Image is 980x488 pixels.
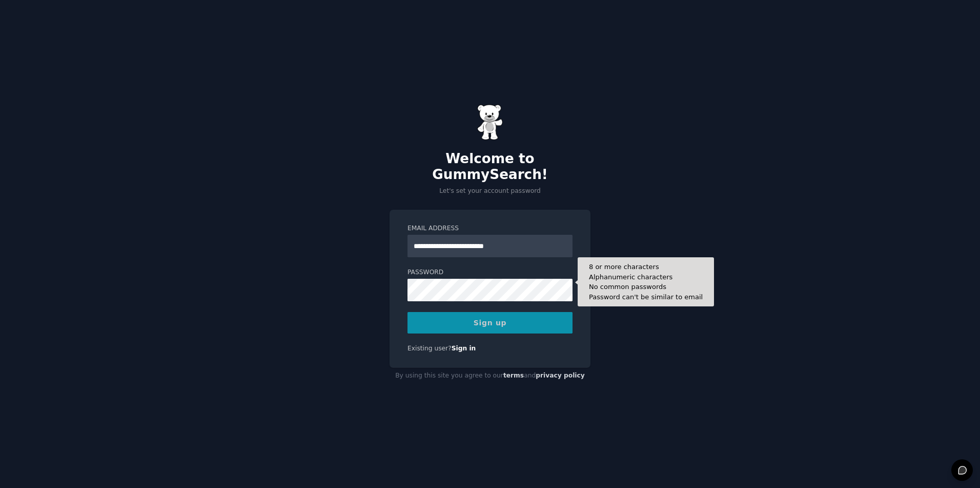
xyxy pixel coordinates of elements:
[390,187,590,196] p: Let's set your account password
[390,368,590,384] div: By using this site you agree to our and
[536,372,585,379] a: privacy policy
[407,224,573,233] label: Email Address
[477,104,503,140] img: Gummy Bear
[407,268,573,277] label: Password
[452,345,476,352] a: Sign in
[390,151,590,183] h2: Welcome to GummySearch!
[407,345,452,352] span: Existing user?
[503,372,524,379] a: terms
